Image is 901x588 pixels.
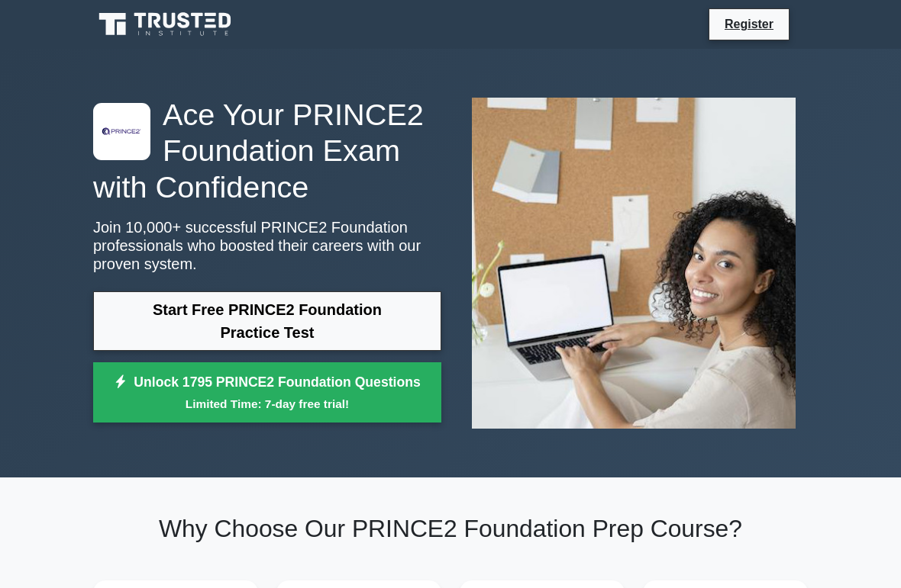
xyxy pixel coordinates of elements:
a: Register [715,14,783,34]
a: Unlock 1795 PRINCE2 Foundation QuestionsLimited Time: 7-day free trial! [93,362,441,423]
h1: Ace Your PRINCE2 Foundation Exam with Confidence [93,97,441,206]
small: Limited Time: 7-day free trial! [112,395,422,413]
h2: Why Choose Our PRINCE2 Foundation Prep Course? [93,514,808,543]
a: Start Free PRINCE2 Foundation Practice Test [93,291,441,351]
p: Join 10,000+ successful PRINCE2 Foundation professionals who boosted their careers with our prove... [93,218,441,273]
